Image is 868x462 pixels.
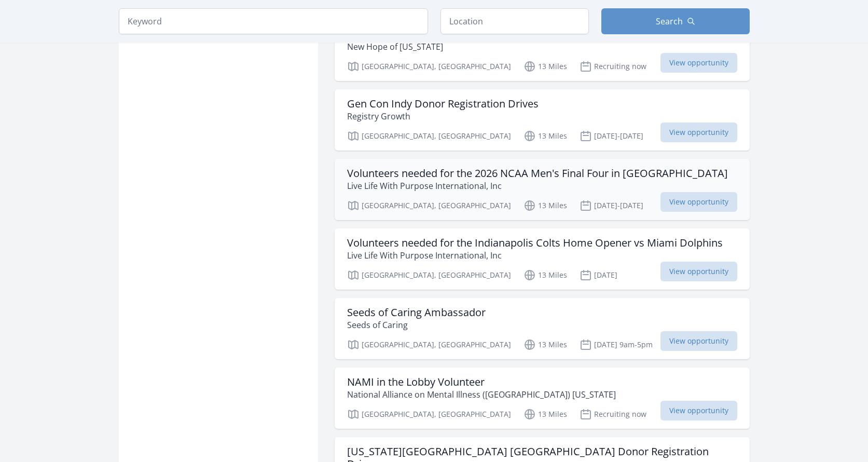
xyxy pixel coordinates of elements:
p: [DATE]-[DATE] [580,199,643,212]
p: [GEOGRAPHIC_DATA], [GEOGRAPHIC_DATA] [347,338,511,351]
span: View opportunity [660,192,737,212]
a: Volunteers needed for the Indianapolis Colts Home Opener vs Miami Dolphins Live Life With Purpose... [335,228,750,290]
span: View opportunity [660,123,737,142]
p: Registry Growth [347,110,539,123]
p: Live Life With Purpose International, Inc [347,180,728,192]
p: [DATE] 9am-5pm [580,338,653,351]
p: [GEOGRAPHIC_DATA], [GEOGRAPHIC_DATA] [347,199,511,212]
span: View opportunity [660,53,737,73]
p: [GEOGRAPHIC_DATA], [GEOGRAPHIC_DATA] [347,130,511,142]
a: Volunteers needed for the 2026 NCAA Men's Final Four in [GEOGRAPHIC_DATA] Live Life With Purpose ... [335,159,750,220]
p: [GEOGRAPHIC_DATA], [GEOGRAPHIC_DATA] [347,269,511,281]
p: [GEOGRAPHIC_DATA], [GEOGRAPHIC_DATA] [347,408,511,420]
a: NAMI in the Lobby Volunteer National Alliance on Mental Illness ([GEOGRAPHIC_DATA]) [US_STATE] [G... [335,368,750,429]
p: 13 Miles [523,338,567,351]
p: National Alliance on Mental Illness ([GEOGRAPHIC_DATA]) [US_STATE] [347,388,616,401]
span: Search [656,15,683,28]
p: Live Life With Purpose International, Inc [347,249,723,262]
p: [GEOGRAPHIC_DATA], [GEOGRAPHIC_DATA] [347,60,511,73]
p: Seeds of Caring [347,319,486,331]
h3: Volunteers needed for the Indianapolis Colts Home Opener vs Miami Dolphins [347,237,723,249]
p: 13 Miles [523,130,567,142]
input: Keyword [119,8,428,34]
span: View opportunity [660,331,737,351]
p: 13 Miles [523,269,567,281]
p: [DATE]-[DATE] [580,130,643,142]
h3: Gen Con Indy Donor Registration Drives [347,98,539,110]
input: Location [440,8,589,34]
span: View opportunity [660,401,737,420]
a: Gen Con Indy Donor Registration Drives Registry Growth [GEOGRAPHIC_DATA], [GEOGRAPHIC_DATA] 13 Mi... [335,89,750,151]
p: Recruiting now [580,60,646,73]
span: View opportunity [660,262,737,281]
h3: NAMI in the Lobby Volunteer [347,376,616,388]
h3: Seeds of Caring Ambassador [347,306,486,319]
p: 13 Miles [523,60,567,73]
a: New Hope Day Services Volunteer New Hope of [US_STATE] [GEOGRAPHIC_DATA], [GEOGRAPHIC_DATA] 13 Mi... [335,20,750,81]
button: Search [601,8,750,34]
p: 13 Miles [523,408,567,420]
p: Recruiting now [580,408,646,420]
a: Seeds of Caring Ambassador Seeds of Caring [GEOGRAPHIC_DATA], [GEOGRAPHIC_DATA] 13 Miles [DATE] 9... [335,298,750,359]
h3: Volunteers needed for the 2026 NCAA Men's Final Four in [GEOGRAPHIC_DATA] [347,167,728,180]
p: [DATE] [580,269,617,281]
p: New Hope of [US_STATE] [347,40,510,53]
p: 13 Miles [523,199,567,212]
